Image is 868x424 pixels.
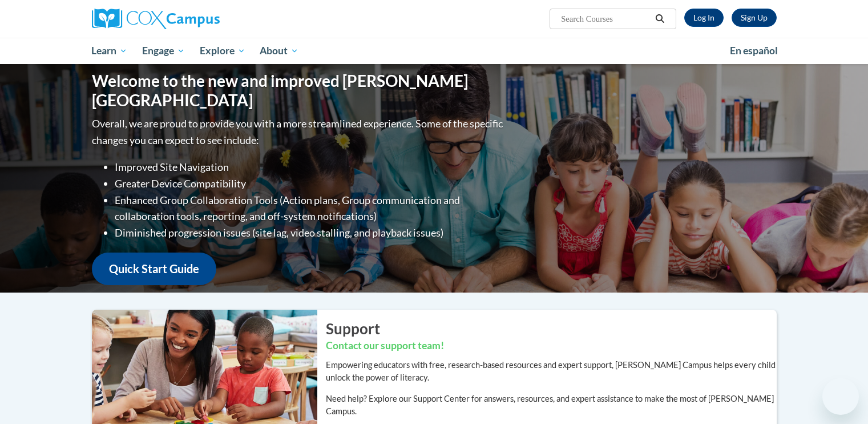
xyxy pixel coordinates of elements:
a: Register [732,9,777,27]
iframe: Button to launch messaging window [822,378,859,415]
span: Learn [91,44,127,58]
li: Enhanced Group Collaboration Tools (Action plans, Group communication and collaboration tools, re... [115,192,506,225]
span: Engage [142,44,185,58]
li: Diminished progression issues (site lag, video stalling, and playback issues) [115,225,506,241]
p: Empowering educators with free, research-based resources and expert support, [PERSON_NAME] Campus... [326,359,777,384]
span: Explore [200,44,245,58]
p: Need help? Explore our Support Center for answers, resources, and expert assistance to make the m... [326,393,777,418]
div: Main menu [75,38,794,64]
h3: Contact our support team! [326,339,777,353]
input: Search Courses [560,12,651,26]
span: En español [730,45,778,57]
h1: Welcome to the new and improved [PERSON_NAME][GEOGRAPHIC_DATA] [92,71,506,110]
a: Cox Campus [92,9,309,29]
p: Overall, we are proud to provide you with a more streamlined experience. Some of the specific cha... [92,115,506,149]
a: About [252,38,306,64]
span: About [260,44,298,58]
button: Search [651,12,668,26]
img: Cox Campus [92,9,220,29]
a: Learn [84,38,135,64]
a: Explore [192,38,253,64]
a: Engage [135,38,192,64]
li: Greater Device Compatibility [115,175,506,192]
a: Log In [684,9,724,27]
a: Quick Start Guide [92,253,216,285]
a: En español [722,39,785,63]
li: Improved Site Navigation [115,159,506,175]
h2: Support [326,318,777,339]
